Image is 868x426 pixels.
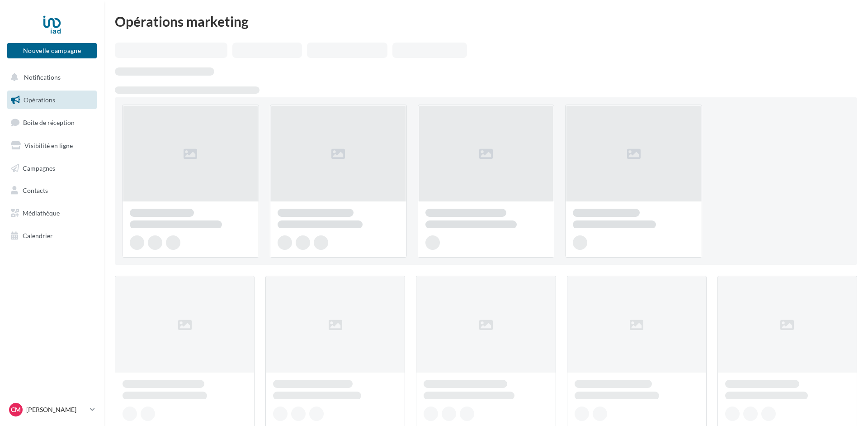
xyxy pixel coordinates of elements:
[5,91,99,110] a: Opérations
[115,14,857,28] div: Opérations marketing
[5,159,99,178] a: Campagnes
[7,43,97,58] button: Nouvelle campagne
[23,187,48,194] span: Contacts
[5,181,99,200] a: Contacts
[23,164,55,172] span: Campagnes
[11,405,21,414] span: CM
[24,96,55,104] span: Opérations
[26,405,86,414] p: [PERSON_NAME]
[5,204,99,223] a: Médiathèque
[5,113,99,132] a: Boîte de réception
[5,136,99,155] a: Visibilité en ligne
[23,209,60,217] span: Médiathèque
[23,119,75,126] span: Boîte de réception
[5,226,99,245] a: Calendrier
[7,401,97,418] a: CM [PERSON_NAME]
[23,232,53,239] span: Calendrier
[5,68,95,87] button: Notifications
[24,142,73,149] span: Visibilité en ligne
[24,73,61,81] span: Notifications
